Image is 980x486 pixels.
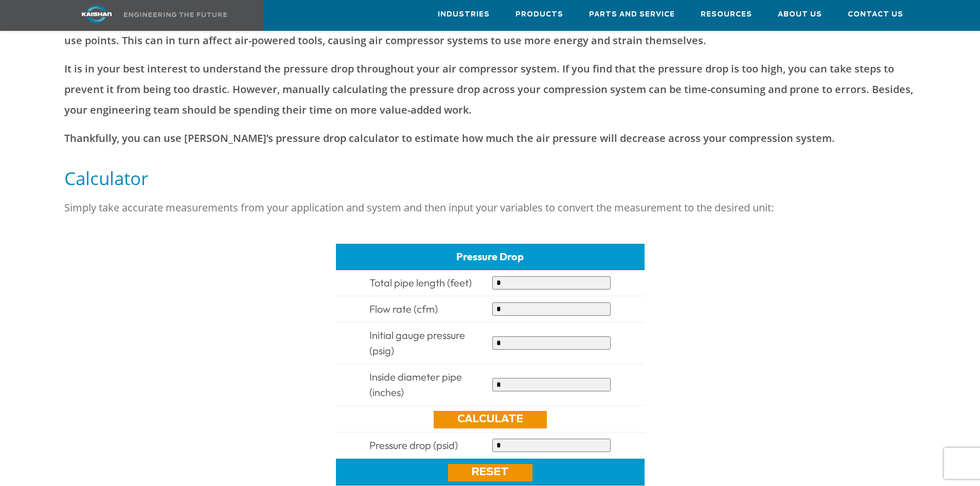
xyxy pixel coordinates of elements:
[434,411,547,428] a: Calculate
[64,59,916,120] p: It is in your best interest to understand the pressure drop throughout your air compressor system...
[64,128,916,149] p: Thankfully, you can use [PERSON_NAME]’s pressure drop calculator to estimate how much the air pre...
[369,276,472,289] span: Total pipe length (feet)
[456,250,524,263] span: Pressure Drop
[369,370,462,399] span: Inside diameter pipe (inches)
[778,9,822,21] span: About Us
[438,9,490,21] span: Industries
[64,167,916,190] h5: Calculator
[848,9,903,21] span: Contact Us
[369,439,458,452] span: Pressure drop (psid)
[369,329,465,357] span: Initial gauge pressure (psig)
[701,9,752,21] span: Resources
[778,1,822,28] a: About Us
[701,1,752,28] a: Resources
[438,1,490,28] a: Industries
[848,1,903,28] a: Contact Us
[589,9,675,21] span: Parts and Service
[58,5,135,23] img: kaishan logo
[369,302,438,315] span: Flow rate (cfm)
[448,464,532,481] a: Reset
[589,1,675,28] a: Parts and Service
[515,9,563,21] span: Products
[515,1,563,28] a: Products
[124,12,227,17] img: Engineering the future
[64,197,916,218] p: Simply take accurate measurements from your application and system and then input your variables ...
